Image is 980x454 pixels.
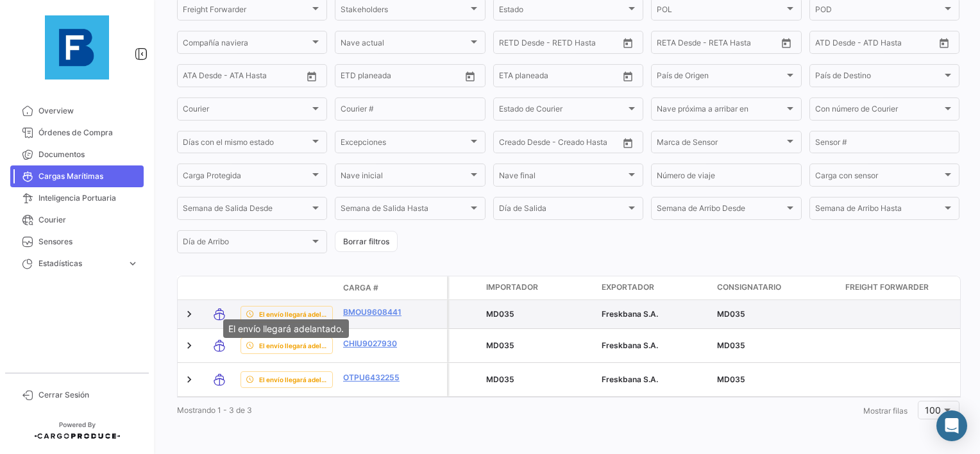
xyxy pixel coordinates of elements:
[38,258,122,269] span: Estadísticas
[38,214,139,226] span: Courier
[777,33,796,53] button: Open calendar
[341,140,468,149] span: Excepciones
[460,67,480,86] button: Open calendar
[499,40,522,49] input: Desde
[373,73,430,82] input: Hasta
[815,106,942,115] span: Con número de Courier
[618,133,638,153] button: Open calendar
[499,140,550,149] input: Creado Desde
[223,319,349,338] div: El envío llegará adelantado.
[657,106,784,115] span: Nave próxima a arribar en
[717,309,745,319] span: MD035
[717,282,781,293] span: Consignatario
[657,7,784,16] span: POL
[38,192,139,204] span: Inteligencia Portuaria
[531,73,588,82] input: Hasta
[183,206,310,215] span: Semana de Salida Desde
[343,282,378,294] span: Carga #
[845,282,929,293] span: Freight Forwarder
[38,171,139,182] span: Cargas Marítimas
[486,340,514,350] span: MD035
[689,40,746,49] input: Hasta
[38,236,139,248] span: Sensores
[338,277,415,299] datatable-header-cell: Carga #
[657,206,784,215] span: Semana de Arribo Desde
[815,40,856,49] input: ATD Desde
[38,105,139,117] span: Overview
[183,73,222,82] input: ATA Desde
[203,283,235,293] datatable-header-cell: Modo de Transporte
[531,40,588,49] input: Hasta
[183,106,310,115] span: Courier
[127,258,139,269] span: expand_more
[38,149,139,160] span: Documentos
[183,173,310,182] span: Carga Protegida
[343,307,410,318] a: BMOU9608441
[183,239,310,248] span: Día de Arribo
[618,67,638,86] button: Open calendar
[499,7,626,16] span: Estado
[335,231,398,252] button: Borrar filtros
[341,73,364,82] input: Desde
[183,7,310,16] span: Freight Forwarder
[499,206,626,215] span: Día de Salida
[38,389,139,401] span: Cerrar Sesión
[815,7,942,16] span: POD
[602,374,658,384] span: Freskbana S.A.
[486,374,514,384] span: MD035
[815,73,942,82] span: País de Destino
[10,187,144,209] a: Inteligencia Portuaria
[10,144,144,165] a: Documentos
[602,309,658,319] span: Freskbana S.A.
[449,276,481,299] datatable-header-cell: Carga Protegida
[183,308,196,321] a: Expand/Collapse Row
[486,309,514,319] span: MD035
[10,100,144,122] a: Overview
[925,405,941,416] span: 100
[712,276,840,299] datatable-header-cell: Consignatario
[486,282,538,293] span: Importador
[259,309,327,319] span: El envío llegará adelantado.
[183,40,310,49] span: Compañía naviera
[10,231,144,253] a: Sensores
[341,7,468,16] span: Stakeholders
[657,73,784,82] span: País de Origen
[499,173,626,182] span: Nave final
[415,283,447,293] datatable-header-cell: Póliza
[341,173,468,182] span: Nave inicial
[481,276,596,299] datatable-header-cell: Importador
[618,33,638,53] button: Open calendar
[934,33,954,53] button: Open calendar
[815,206,942,215] span: Semana de Arribo Hasta
[10,209,144,231] a: Courier
[38,127,139,139] span: Órdenes de Compra
[596,276,712,299] datatable-header-cell: Exportador
[45,15,109,80] img: 12429640-9da8-4fa2-92c4-ea5716e443d2.jpg
[717,374,745,384] span: MD035
[863,406,908,416] span: Mostrar filas
[840,276,968,299] datatable-header-cell: Freight Forwarder
[341,40,468,49] span: Nave actual
[657,40,680,49] input: Desde
[657,140,784,149] span: Marca de Sensor
[602,340,658,350] span: Freskbana S.A.
[343,372,410,383] a: OTPU6432255
[302,67,321,86] button: Open calendar
[183,140,310,149] span: Días con el mismo estado
[602,282,654,293] span: Exportador
[10,165,144,187] a: Cargas Marítimas
[235,283,338,293] datatable-header-cell: Estado de Envio
[231,73,288,82] input: ATA Hasta
[865,40,922,49] input: ATD Hasta
[815,173,942,182] span: Carga con sensor
[499,106,626,115] span: Estado de Courier
[936,410,967,441] div: Abrir Intercom Messenger
[341,206,468,215] span: Semana de Salida Hasta
[10,122,144,144] a: Órdenes de Compra
[183,339,196,352] a: Expand/Collapse Row
[177,405,252,415] span: Mostrando 1 - 3 de 3
[717,340,745,350] span: MD035
[343,338,410,349] a: CHIU9027930
[259,374,327,385] span: El envío llegará adelantado.
[183,373,196,386] a: Expand/Collapse Row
